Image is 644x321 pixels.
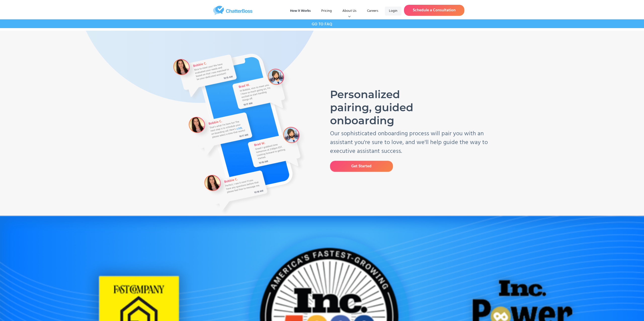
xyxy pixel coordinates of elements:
a: GO TO FAQ [312,19,332,28]
a: Careers [363,7,382,16]
a: Get Started [330,161,393,172]
a: Schedule a Consultation [404,5,464,16]
p: Our sophisticated onboarding process will pair you with an assistant you're sure to love, and we'... [330,130,492,156]
strong: GO TO FAQ [312,21,332,28]
a: How it Works [286,7,315,16]
div: About Us [338,7,360,16]
a: home [180,6,286,15]
a: Pricing [317,7,336,16]
a: Login [385,7,401,16]
h1: Personalized pairing, guided onboarding [330,88,442,127]
div: About Us [342,9,356,14]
